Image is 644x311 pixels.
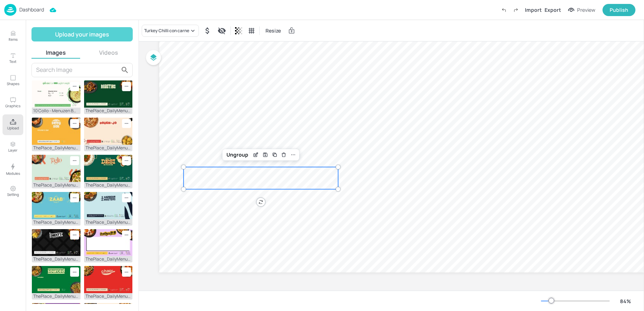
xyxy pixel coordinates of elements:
[6,171,20,176] p: Modules
[36,64,119,76] input: Search Image
[279,150,288,159] div: Delete
[32,266,80,293] img: 2025-08-29-1756480311226gfglaxonphe.jpg
[5,103,20,108] p: Graphics
[564,5,600,15] button: Preview
[84,229,133,256] img: 2025-08-29-17564803041861chbaxnf0sd.jpg
[510,4,522,16] label: Redo (Ctrl + Y)
[84,266,133,293] img: 2025-08-29-17564802995765c4hfh64shb.jpg
[3,48,23,69] button: Text
[251,150,260,159] div: Edit Item
[7,192,19,197] p: Setting
[202,25,213,36] div: Hide symbol
[3,137,23,157] button: Layer
[32,108,80,114] div: 10 Collo - Menuzen BGS6.jpg
[270,150,279,159] div: Duplicate
[577,6,595,14] div: Preview
[3,181,23,202] button: Setting
[84,49,133,56] button: Videos
[84,182,133,188] div: ThePlace_DailyMenus_CompleteDishes_DesiKitchen_1920x1080.jpg
[264,27,282,34] span: Resize
[7,125,19,130] p: Upload
[70,82,79,91] div: Remove image
[9,59,16,64] p: Text
[7,81,19,86] p: Shapes
[32,229,80,256] img: 2025-08-29-1756480311137oho58d2swrk.jpg
[3,159,23,179] button: Modules
[32,182,80,188] div: ThePlace_DailyMenus_CompleteDishes_Taglio_1920x1080.jpg
[84,80,133,108] img: 2025-08-29-1756480307864eivn696aerp.jpg
[3,92,23,113] button: Graphics
[32,145,80,151] div: ThePlace_DailyMenus_CompleteDishes_SunnySide_1920x1080.jpg
[144,28,189,34] div: Turkey Chilli con carne
[70,231,79,240] div: Remove image
[184,169,281,179] span: Turkey Chilli con carne
[9,37,18,42] p: Items
[84,293,133,300] div: ThePlace_DailyMenus_CompleteDishes_Chao_1920x1080.jpg
[3,70,23,91] button: Shapes
[216,25,228,36] div: Display condition
[525,6,542,14] div: Import
[84,256,133,262] div: ThePlace_DailyMenus_CompleteDishes_Hallyu_1920x1080.jpg
[84,145,133,151] div: ThePlace_DailyMenus_CompleteDishes_DoughJo_1920x1080.jpg
[32,80,80,108] img: 2025-08-29-17564812821087dqv8ziookk.jpg
[31,27,133,41] button: Upload your images
[32,155,80,182] img: 2025-08-29-17564803157177p8mqv13tp4.jpg
[122,231,131,240] div: Remove image
[122,119,131,128] div: Remove image
[260,150,270,159] div: Save Layout
[184,182,201,188] span: 773Kcal
[189,232,224,242] span: 483 kcal
[8,148,18,153] p: Layer
[70,119,79,128] div: Remove image
[602,4,635,16] button: Publish
[315,169,338,179] span: £3.15
[84,192,133,219] img: 2025-08-29-17564803042570egfxncs9esl.jpg
[19,7,44,12] p: Dashboard
[224,150,251,159] div: Ungroup
[122,193,131,203] div: Remove image
[32,219,80,226] div: ThePlace_DailyMenus_CompleteDishes_Zaab_1920x1080.jpg
[4,4,16,16] img: logo-86c26b7e.jpg
[545,6,561,14] div: Export
[122,267,131,277] div: Remove image
[70,193,79,203] div: Remove image
[84,118,133,145] img: 2025-08-29-1756480303475kbbz5ip6yzs.jpg
[84,155,133,182] img: 2025-08-29-17564803033224kccuqsn5bp.jpg
[122,82,131,91] div: Remove image
[84,108,133,114] div: ThePlace_DailyMenus_CompleteDishes_Roasties_1920x1080.jpg
[32,192,80,219] img: 2025-08-29-1756480315743yqbncdsn3vt.jpg
[3,114,23,135] button: Upload
[119,64,131,76] button: search
[498,4,510,16] label: Undo (Ctrl + Z)
[617,297,634,305] div: 84 %
[32,293,80,300] div: ThePlace_DailyMenus_CompleteDishes_Sourced_1920x1080.jpg
[122,156,131,166] div: Remove image
[84,219,133,226] div: ThePlace_DailyMenus_CompleteDishes_HarbourMasters_1920x1080.jpg
[32,256,80,262] div: ThePlace_DailyMenus_CompleteDishes_Smokys_1920x1080.jpg
[31,49,80,56] button: Images
[70,156,79,166] div: Remove image
[32,118,80,145] img: 2025-08-29-17564803155450agjrcuz7lbs.jpg
[3,26,23,46] button: Items
[610,6,628,14] div: Publish
[70,267,79,277] div: Remove image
